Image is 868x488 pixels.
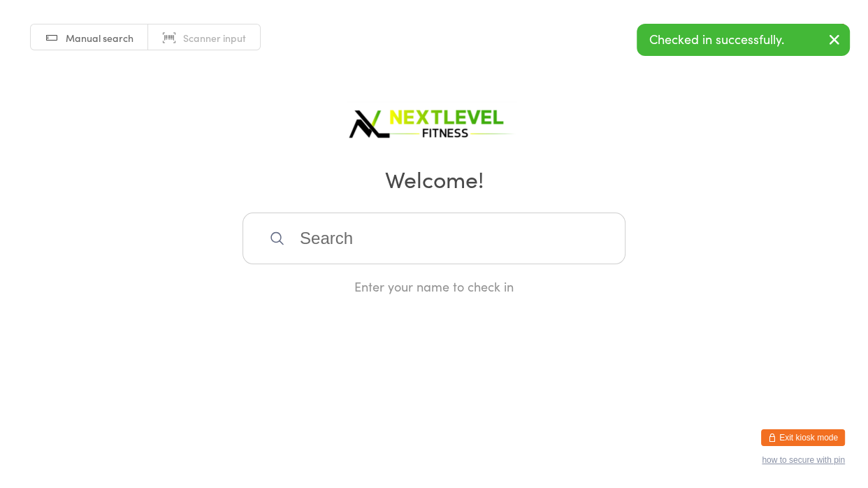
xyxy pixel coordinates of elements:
div: Checked in successfully. [637,24,850,56]
img: Next Level Fitness [347,98,521,143]
div: Enter your name to check in [243,278,625,295]
button: Exit kiosk mode [761,429,845,446]
span: Manual search [66,31,133,45]
h2: Welcome! [14,163,854,194]
button: how to secure with pin [762,455,845,465]
input: Search [243,213,625,264]
span: Scanner input [183,31,246,45]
